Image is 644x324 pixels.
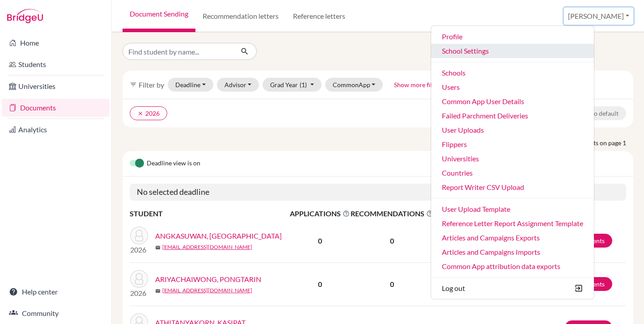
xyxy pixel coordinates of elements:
a: Failed Parchment Deliveries [431,109,594,123]
a: Help center [2,283,110,301]
h5: No selected deadline [130,184,626,201]
a: Reference Letter Report Assignment Template [431,216,594,231]
button: CommonApp [325,78,383,92]
a: User Uploads [431,123,594,137]
a: Articles and Campaigns Exports [431,231,594,245]
b: 0 [318,236,322,245]
span: Deadline view is on [147,158,200,169]
a: Analytics [2,121,110,139]
button: Reset to default [568,106,626,120]
a: Flippers [431,137,594,151]
span: students on page 1 [575,138,633,147]
button: Show more filtersarrow_drop_up [386,78,459,92]
img: ANGKASUWAN, VITCHAYA [130,227,148,244]
a: Students [2,55,110,73]
img: Bridge-U [7,9,43,23]
p: 0 [351,279,433,290]
a: School Settings [431,44,594,58]
i: filter_list [130,81,137,88]
a: ARIYACHAIWONG, PONGTARIN [155,274,261,285]
a: Countries [431,166,594,180]
i: clear [137,110,144,117]
span: Show more filters [394,81,443,88]
button: Advisor [217,78,259,92]
a: [EMAIL_ADDRESS][DOMAIN_NAME] [162,286,252,295]
p: 0 [351,236,433,246]
input: Find student by name... [123,43,233,60]
button: Deadline [168,78,213,92]
a: Common App User Details [431,94,594,109]
a: [EMAIL_ADDRESS][DOMAIN_NAME] [162,243,252,251]
ul: [PERSON_NAME] [431,25,594,299]
span: APPLICATIONS [290,208,350,219]
span: RECOMMENDATIONS [351,208,433,219]
a: ANGKASUWAN, [GEOGRAPHIC_DATA] [155,231,282,241]
th: STUDENT [130,208,289,219]
span: mail [155,288,161,294]
button: clear2026 [130,106,167,120]
a: Home [2,34,110,52]
a: Documents [2,99,110,117]
a: Universities [2,77,110,95]
a: Users [431,80,594,94]
p: 2026 [130,288,148,299]
b: 0 [318,280,322,288]
span: Filter by [139,80,164,89]
span: mail [155,245,161,250]
a: Common App attribution data exports [431,259,594,274]
button: Log out [431,281,594,295]
a: User Upload Template [431,202,594,216]
img: ARIYACHAIWONG, PONGTARIN [130,270,148,288]
a: Universities [431,151,594,166]
a: Profile [431,29,594,44]
a: Schools [431,66,594,80]
a: Articles and Campaigns Imports [431,245,594,259]
button: [PERSON_NAME] [564,8,633,25]
a: Report Writer CSV Upload [431,180,594,194]
a: Community [2,304,110,322]
th: ACTION [564,208,626,219]
span: (1) [300,81,307,88]
button: Grad Year(1) [263,78,322,92]
p: 2026 [130,244,148,255]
